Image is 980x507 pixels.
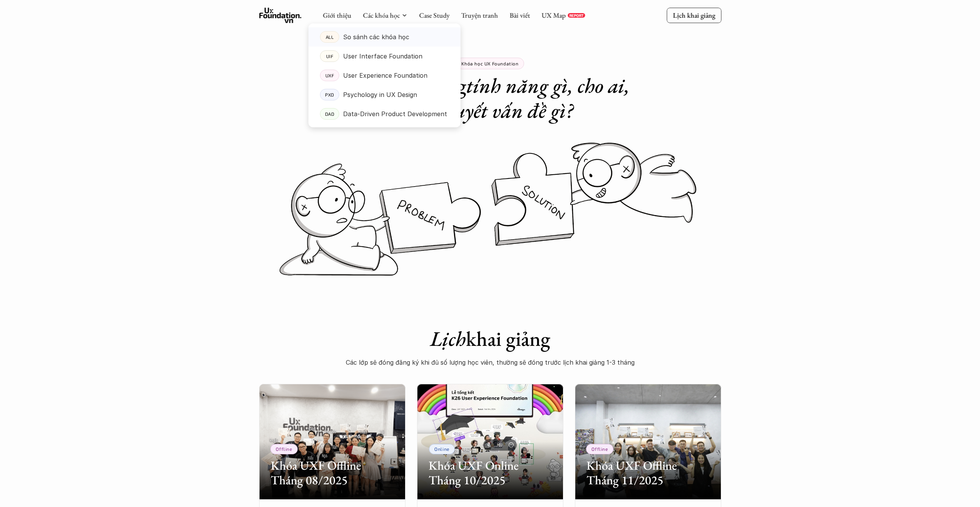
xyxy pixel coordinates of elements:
p: Các lớp sẽ đóng đăng ký khi đủ số lượng học viên, thường sẽ đóng trước lịch khai giảng 1-3 tháng [336,357,644,368]
p: Lịch khai giảng [673,11,715,20]
p: Offline [591,446,608,452]
a: ALLSo sánh các khóa học [308,27,461,47]
a: Các khóa học [363,11,400,20]
h2: Khóa UXF Online Tháng 10/2025 [429,458,552,488]
a: Lịch khai giảng [667,8,721,23]
a: UIFUser Interface Foundation [308,47,461,66]
h2: Khóa UXF Offline Tháng 08/2025 [271,458,394,488]
a: Giới thiệu [323,11,351,20]
h1: khai giảng [336,326,644,351]
p: UIF [326,53,333,59]
p: PXD [325,92,334,97]
a: Truyện tranh [461,11,498,20]
a: DADData-Driven Product Development [308,104,461,123]
p: User Experience Foundation [343,70,427,81]
p: ALL [325,34,333,40]
em: Lịch [430,325,466,352]
a: Bài viết [509,11,530,20]
h2: Khóa UXF Offline Tháng 11/2025 [586,458,710,488]
p: So sánh các khóa học [343,31,409,43]
p: DAD [325,111,334,117]
p: Psychology in UX Design [343,89,417,100]
a: Case Study [419,11,449,20]
p: Khóa học UX Foundation [461,61,518,66]
h1: Nên xây dựng [336,73,644,123]
em: tính năng gì, cho ai, giải quyết vấn đề gì? [407,72,634,124]
a: UXFUser Experience Foundation [308,66,461,85]
p: User Interface Foundation [343,50,422,62]
a: PXDPsychology in UX Design [308,85,461,104]
p: Online [434,446,449,452]
p: Offline [276,446,292,452]
p: UXF [325,73,334,78]
p: REPORT [569,13,583,18]
p: Data-Driven Product Development [343,108,447,120]
a: UX Map [541,11,566,20]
